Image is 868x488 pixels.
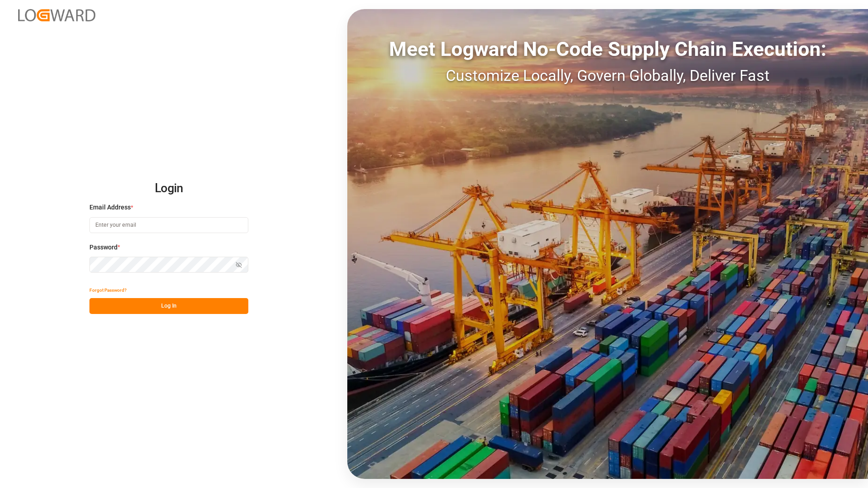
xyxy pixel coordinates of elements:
[347,34,868,64] div: Meet Logward No-Code Supply Chain Execution:
[89,243,118,252] span: Password
[347,64,868,87] div: Customize Locally, Govern Globally, Deliver Fast
[89,298,248,314] button: Log In
[89,174,248,203] h2: Login
[18,9,95,21] img: Logward_new_orange.png
[89,217,248,233] input: Enter your email
[89,203,131,212] span: Email Address
[89,282,127,298] button: Forgot Password?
